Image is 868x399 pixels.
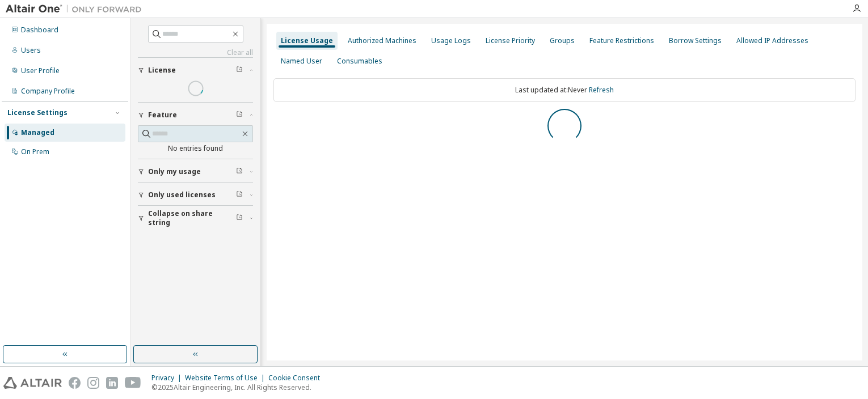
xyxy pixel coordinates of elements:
div: Company Profile [21,87,75,96]
div: Last updated at: Never [273,78,856,102]
span: License [148,66,176,75]
div: Users [21,46,41,55]
div: License Priority [486,36,535,45]
div: License Usage [281,36,333,45]
img: linkedin.svg [106,377,118,389]
button: License [138,58,253,83]
span: Only my usage [148,167,201,176]
img: facebook.svg [69,377,81,389]
button: Only my usage [138,159,253,184]
div: Named User [281,57,322,66]
div: On Prem [21,147,49,156]
a: Refresh [589,85,614,95]
button: Only used licenses [138,182,253,207]
span: Clear filter [236,66,243,75]
div: Privacy [151,373,185,383]
div: User Profile [21,66,60,75]
span: Feature [148,111,177,120]
a: Clear all [138,48,253,57]
img: Altair One [6,3,148,15]
div: Usage Logs [431,36,471,45]
div: Groups [550,36,575,45]
img: instagram.svg [87,377,99,389]
span: Collapse on share string [148,209,236,227]
div: License Settings [7,108,68,117]
div: Borrow Settings [669,36,722,45]
button: Feature [138,103,253,128]
span: Clear filter [236,214,243,223]
p: © 2025 Altair Engineering, Inc. All Rights Reserved. [151,383,327,392]
div: Authorized Machines [348,36,416,45]
div: Allowed IP Addresses [736,36,808,45]
div: Consumables [337,57,382,66]
span: Clear filter [236,190,243,199]
div: No entries found [138,144,253,153]
div: Cookie Consent [268,373,327,383]
img: youtube.svg [125,377,141,389]
span: Clear filter [236,111,243,120]
div: Feature Restrictions [589,36,654,45]
span: Clear filter [236,167,243,176]
div: Managed [21,128,54,137]
div: Dashboard [21,26,58,35]
div: Website Terms of Use [185,373,268,383]
span: Only used licenses [148,190,216,199]
button: Collapse on share string [138,206,253,231]
img: altair_logo.svg [3,377,62,389]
